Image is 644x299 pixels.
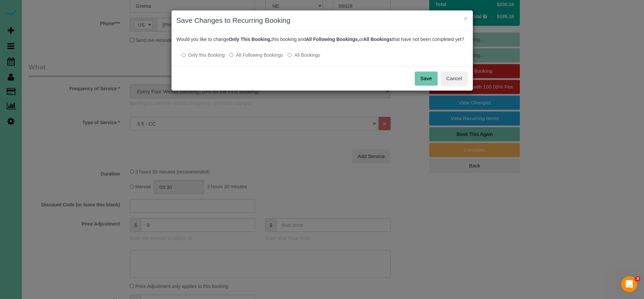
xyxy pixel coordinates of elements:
[182,53,186,57] input: Only this Booking
[288,52,320,58] label: All bookings that have not been completed yet will be changed.
[229,53,233,57] input: All Following Bookings
[182,52,225,58] label: All other bookings in the series will remain the same.
[415,71,438,86] button: Save
[177,36,468,43] p: Would you like to change this booking and or that have not been completed yet?
[306,37,359,42] b: All Following Bookings,
[463,15,467,22] button: ×
[441,71,468,86] button: Cancel
[177,15,468,26] h3: Save Changes to Recurring Booking
[229,37,272,42] b: Only This Booking,
[621,276,637,292] iframe: Intercom live chat
[363,37,392,42] b: All Bookings
[635,276,640,282] span: 3
[288,53,292,57] input: All Bookings
[229,52,283,58] label: This and all the bookings after it will be changed.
